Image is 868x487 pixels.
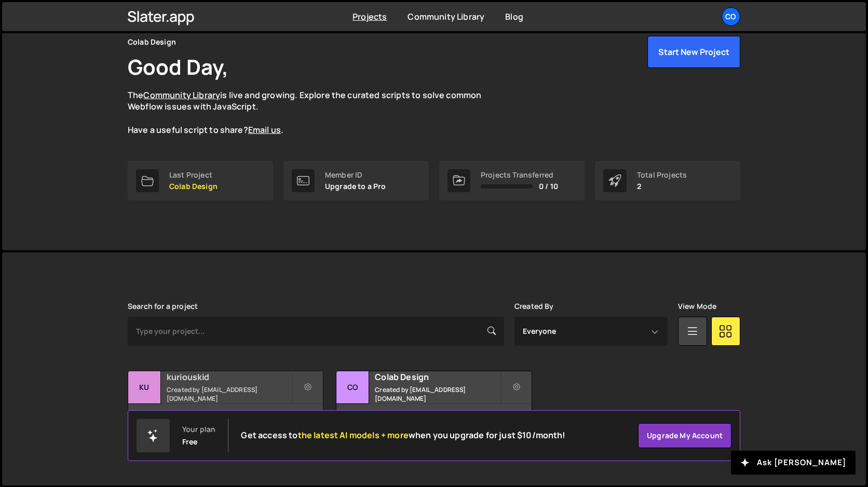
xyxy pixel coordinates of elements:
div: Member ID [325,171,386,179]
a: ku kuriouskid Created by [EMAIL_ADDRESS][DOMAIN_NAME] 3 pages, last updated by [DATE] [128,371,323,436]
div: 3 pages, last updated by [DATE] [128,404,323,435]
div: Colab Design [128,36,176,48]
h1: Good Day, [128,52,228,81]
a: Blog [505,11,523,22]
button: Start New Project [647,36,740,68]
div: 2 pages, last updated by [DATE] [336,404,531,435]
div: Last Project [169,171,218,179]
p: Upgrade to a Pro [325,182,386,191]
button: Ask [PERSON_NAME] [731,451,856,475]
a: Upgrade my account [638,423,731,448]
div: Free [182,438,198,446]
a: Co [722,7,740,26]
a: Co Colab Design Created by [EMAIL_ADDRESS][DOMAIN_NAME] 2 pages, last updated by [DATE] [336,371,532,436]
h2: Colab Design [375,371,500,383]
small: Created by [EMAIL_ADDRESS][DOMAIN_NAME] [375,385,500,403]
a: Projects [352,11,387,22]
p: Colab Design [169,182,218,191]
label: Search for a project [128,302,198,310]
a: Last Project Colab Design [128,161,273,200]
label: View Mode [678,302,716,310]
small: Created by [EMAIL_ADDRESS][DOMAIN_NAME] [167,385,292,403]
div: Your plan [182,425,215,434]
span: the latest AI models + more [298,429,409,441]
div: Projects Transferred [481,171,558,179]
div: Total Projects [637,171,687,179]
p: 2 [637,182,687,191]
a: Email us [248,124,281,136]
a: Community Library [408,11,484,22]
a: Community Library [143,89,220,101]
label: Created By [514,302,554,310]
div: ku [128,371,161,404]
span: 0 / 10 [539,182,558,191]
input: Type your project... [128,317,504,346]
div: Co [336,371,369,404]
h2: Get access to when you upgrade for just $10/month! [241,430,565,440]
p: The is live and growing. Explore the curated scripts to solve common Webflow issues with JavaScri... [128,89,501,136]
h2: kuriouskid [167,371,292,383]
